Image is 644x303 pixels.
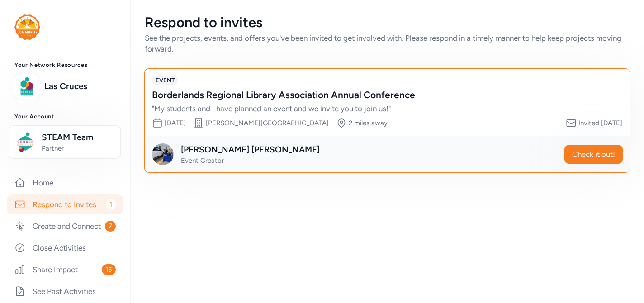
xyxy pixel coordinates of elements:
[17,76,37,96] img: logo
[7,216,123,236] a: Create and Connect7
[42,131,115,144] span: STEAM Team
[14,14,40,40] img: logo
[152,103,604,114] div: " My students and I have planned an event and we invite you to join us! "
[7,260,123,279] a: Share Impact15
[572,149,615,160] span: Check it out!
[106,199,116,210] span: 1
[152,143,174,165] img: Avatar
[165,119,186,127] span: [DATE]
[9,125,121,159] button: STEAM TeamPartner
[152,89,604,101] div: Borderlands Regional Library Association Annual Conference
[7,238,123,258] a: Close Activities
[7,281,123,301] a: See Past Activities
[145,33,630,54] div: See the projects, events, and offers you've been invited to get involved with. Please respond in ...
[181,156,224,165] span: Event Creator
[7,173,123,193] a: Home
[145,14,630,31] div: Respond to invites
[578,118,622,128] div: Invited [DATE]
[206,118,329,128] div: [PERSON_NAME][GEOGRAPHIC_DATA]
[102,264,116,275] span: 15
[564,145,623,164] button: Check it out!
[152,76,178,85] span: EVENT
[7,194,123,214] a: Respond to Invites1
[14,62,116,69] h3: Your Network Resources
[42,144,115,153] span: Partner
[44,80,116,93] a: Las Cruces
[349,118,388,128] div: 2 miles away
[14,113,116,120] h3: Your Account
[181,143,320,156] div: [PERSON_NAME] [PERSON_NAME]
[105,221,116,232] span: 7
